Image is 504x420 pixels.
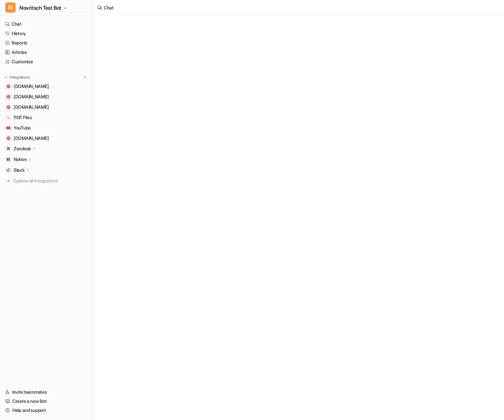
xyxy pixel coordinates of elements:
a: Help and support [3,406,91,415]
a: Chat [3,19,91,29]
button: Integrations [3,74,32,80]
p: Notion [14,156,27,163]
img: blog.novritsch.com [6,136,10,140]
span: PDF Files [14,114,32,121]
p: Integrations [10,75,30,80]
a: support.novritsch.com[DOMAIN_NAME] [3,103,91,112]
span: N [5,2,16,13]
img: us.novritsch.com [6,95,10,99]
img: Zendesk [6,147,10,151]
span: [DOMAIN_NAME] [14,83,49,90]
a: Reports [3,38,91,47]
img: YouTube [6,126,10,130]
a: Articles [3,48,91,57]
img: explore all integrations [5,178,12,184]
img: PDF Files [6,116,10,119]
img: expand menu [4,75,8,80]
p: Zendesk [14,145,31,152]
img: Notion [6,157,10,161]
span: YouTube [14,125,31,131]
a: us.novritsch.com[DOMAIN_NAME] [3,92,91,101]
a: Invite teammates [3,388,91,397]
span: [DOMAIN_NAME] [14,104,49,110]
span: [DOMAIN_NAME] [14,135,49,142]
a: blog.novritsch.com[DOMAIN_NAME] [3,134,91,143]
a: Create a new Bot [3,397,91,406]
span: Novritsch Test Bot [19,3,61,12]
a: PDF FilesPDF Files [3,113,91,122]
a: YouTubeYouTube [3,123,91,132]
img: support.novritsch.com [6,105,10,109]
img: menu_add.svg [82,75,87,80]
img: eu.novritsch.com [6,84,10,88]
a: eu.novritsch.com[DOMAIN_NAME] [3,82,91,91]
a: Explore all integrations [3,176,91,185]
a: History [3,29,91,38]
p: Slack [14,167,25,173]
img: Slack [6,168,10,172]
div: Chat [104,4,114,11]
a: Customize [3,57,91,66]
span: [DOMAIN_NAME] [14,93,49,100]
span: Explore all integrations [14,176,88,186]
